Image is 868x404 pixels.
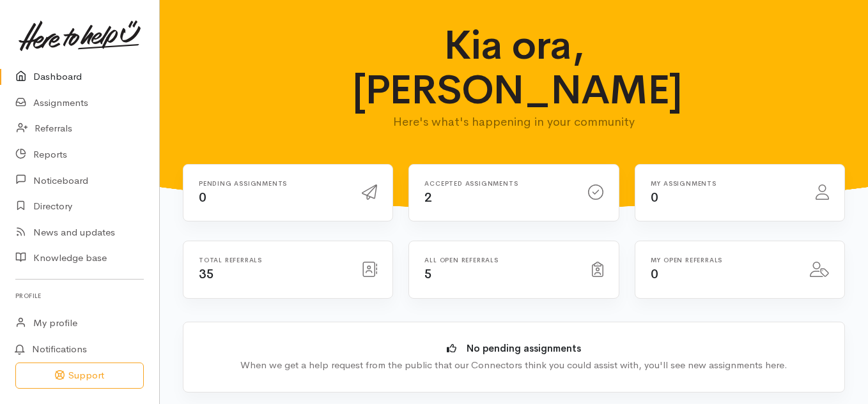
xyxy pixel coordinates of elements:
p: Here's what's happening in your community [352,113,676,131]
h6: My open referrals [651,257,794,264]
button: Support [15,363,144,389]
b: No pending assignments [467,342,581,354]
span: 5 [424,266,432,282]
h6: Profile [15,287,144,304]
span: 2 [424,190,432,206]
h6: Total referrals [199,257,346,264]
h6: Pending assignments [199,180,346,187]
span: 35 [199,266,213,282]
span: 0 [199,190,206,206]
h1: Kia ora, [PERSON_NAME] [352,23,676,113]
span: 0 [651,266,658,282]
div: When we get a help request from the public that our Connectors think you could assist with, you'l... [203,358,825,373]
h6: All open referrals [424,257,576,264]
h6: Accepted assignments [424,180,572,187]
h6: My assignments [651,180,800,187]
span: 0 [651,190,658,206]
